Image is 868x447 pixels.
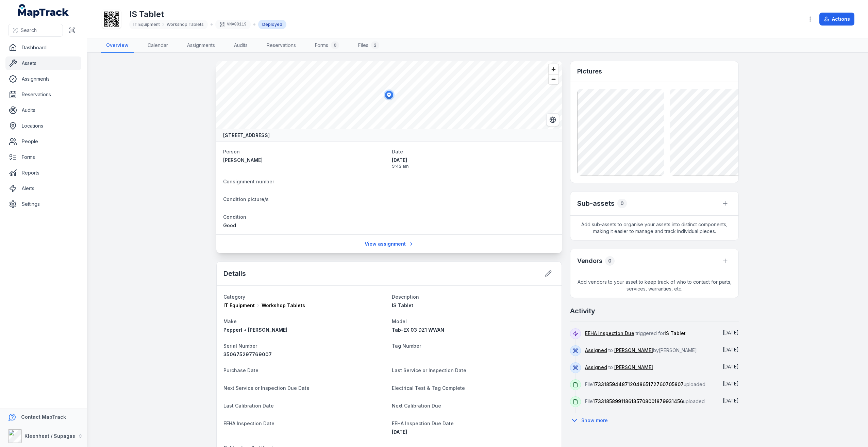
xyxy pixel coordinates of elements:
[223,269,246,278] h2: Details
[577,67,602,76] h3: Pictures
[223,403,274,409] span: Last Calibration Date
[223,367,258,373] span: Purchase Date
[570,216,738,240] span: Add sub-assets to organise your assets into distinct components, making it easier to manage and t...
[223,132,270,139] strong: [STREET_ADDRESS]
[5,56,81,70] a: Assets
[723,364,739,369] span: [DATE]
[262,302,305,309] span: Workshop Tablets
[223,343,257,349] span: Serial Number
[392,343,421,349] span: Tag Number
[360,237,418,250] a: View assignment
[18,4,69,18] a: MapTrack
[310,38,345,53] a: Forms0
[392,420,454,426] span: EEHA Inspection Due Date
[723,347,739,352] span: [DATE]
[585,347,607,354] a: Assigned
[723,330,739,335] span: [DATE]
[392,367,466,373] span: Last Service or Inspection Date
[585,330,634,337] a: EEHA Inspection Due
[585,398,705,404] span: File uploaded
[585,347,697,353] span: to by [PERSON_NAME]
[223,179,274,184] span: Consignment number
[258,20,286,29] div: Deployed
[617,199,627,208] div: 0
[167,22,204,27] span: Workshop Tablets
[723,398,739,403] time: 03/12/2024, 8:33:06 am
[223,149,240,154] span: Person
[5,197,81,211] a: Settings
[392,157,555,169] time: 20/12/2024, 9:43:56 am
[593,398,683,404] span: 17331858991186135708001879931456
[101,38,134,53] a: Overview
[723,381,739,386] time: 03/12/2024, 8:33:09 am
[353,38,385,53] a: Files2
[371,41,379,49] div: 2
[392,157,555,164] span: [DATE]
[8,24,63,37] button: Search
[5,88,81,101] a: Reservations
[229,38,253,53] a: Audits
[133,22,160,27] span: IT Equipment
[5,166,81,180] a: Reports
[129,9,286,20] h1: IS Tablet
[223,196,269,202] span: Condition picture/s
[392,429,407,435] time: 01/04/2025, 12:00:00 am
[5,150,81,164] a: Forms
[723,398,739,403] span: [DATE]
[24,433,75,439] strong: Kleenheat / Supagas
[570,413,612,428] button: Show more
[392,164,555,169] span: 9:43 am
[223,294,245,300] span: Category
[223,420,274,426] span: EEHA Inspection Date
[593,381,684,387] span: 1733185944871204865172760705807
[216,61,562,129] canvas: Map
[392,149,403,154] span: Date
[5,41,81,54] a: Dashboard
[723,381,739,386] span: [DATE]
[215,20,251,29] div: VNA00119
[392,318,407,324] span: Model
[223,157,386,164] a: [PERSON_NAME]
[223,214,246,220] span: Condition
[5,72,81,86] a: Assignments
[223,302,255,309] span: IT Equipment
[614,364,653,371] a: [PERSON_NAME]
[5,135,81,148] a: People
[546,113,559,126] button: Switch to Satellite View
[570,306,595,316] h2: Activity
[21,27,37,34] span: Search
[223,318,237,324] span: Make
[723,364,739,369] time: 03/12/2024, 2:08:04 pm
[570,273,738,298] span: Add vendors to your asset to keep track of who to contact for parts, services, warranties, etc.
[331,41,339,49] div: 0
[549,74,558,84] button: Zoom out
[392,327,444,333] span: Tab-EX 03 DZ1 WWAN
[182,38,220,53] a: Assignments
[5,182,81,195] a: Alerts
[223,385,310,391] span: Next Service or Inspection Due Date
[392,429,407,435] span: [DATE]
[723,330,739,335] time: 29/03/2025, 7:30:00 am
[819,13,854,26] button: Actions
[614,347,653,354] a: [PERSON_NAME]
[577,256,602,266] h3: Vendors
[392,385,465,391] span: Electrical Test & Tag Complete
[723,347,739,352] time: 20/12/2024, 9:43:56 am
[585,381,705,387] span: File uploaded
[585,364,653,370] span: to
[665,330,686,336] span: IS Tablet
[223,351,272,357] span: 350675297769007
[549,64,558,74] button: Zoom in
[392,294,419,300] span: Description
[5,103,81,117] a: Audits
[223,327,287,333] span: Pepperl + [PERSON_NAME]
[577,199,615,208] h2: Sub-assets
[261,38,301,53] a: Reservations
[223,222,236,228] span: Good
[21,414,66,420] strong: Contact MapTrack
[392,302,413,308] span: IS Tablet
[585,330,686,336] span: triggered for
[392,403,441,409] span: Next Calibration Due
[142,38,173,53] a: Calendar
